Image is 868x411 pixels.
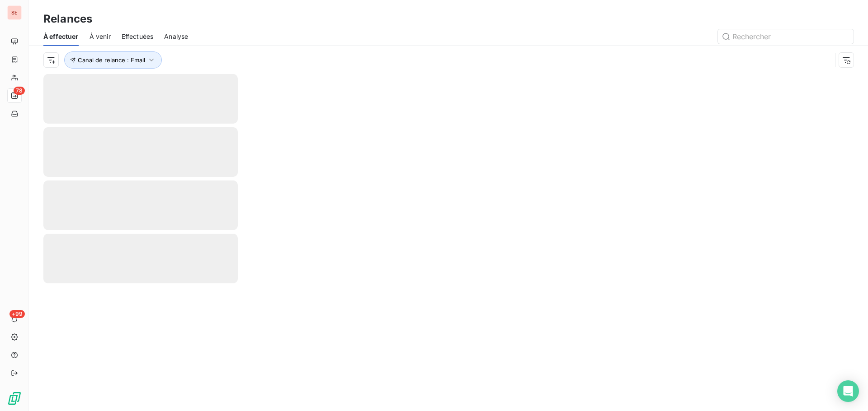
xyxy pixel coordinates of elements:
[90,32,111,41] span: À venir
[64,51,162,69] button: Canal de relance : Email
[837,380,859,402] div: Open Intercom Messenger
[7,5,22,20] div: SE
[43,32,79,41] span: À effectuer
[43,11,92,27] h3: Relances
[122,32,154,41] span: Effectuées
[9,310,25,318] span: +99
[718,29,854,44] input: Rechercher
[14,87,25,95] span: 78
[7,391,22,406] img: Logo LeanPay
[78,56,145,64] span: Canal de relance : Email
[164,32,188,41] span: Analyse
